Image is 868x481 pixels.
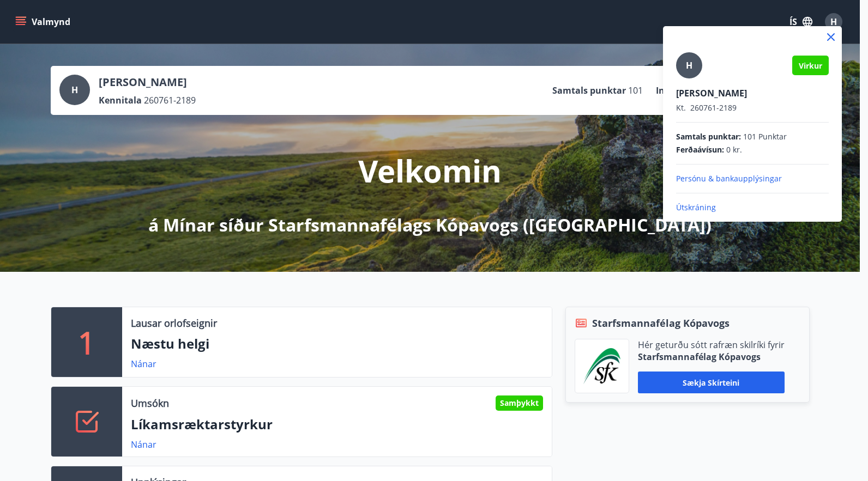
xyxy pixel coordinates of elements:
[676,87,829,99] p: [PERSON_NAME]
[676,173,829,184] p: Persónu & bankaupplýsingar
[676,202,829,213] p: Útskráning
[676,131,741,142] span: Samtals punktar :
[799,60,822,71] span: Virkur
[726,144,742,155] span: 0 kr.
[743,131,787,142] span: 101 Punktar
[676,102,829,113] p: 260761-2189
[676,102,686,113] span: Kt.
[686,59,692,71] span: H
[676,144,724,155] span: Ferðaávísun :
